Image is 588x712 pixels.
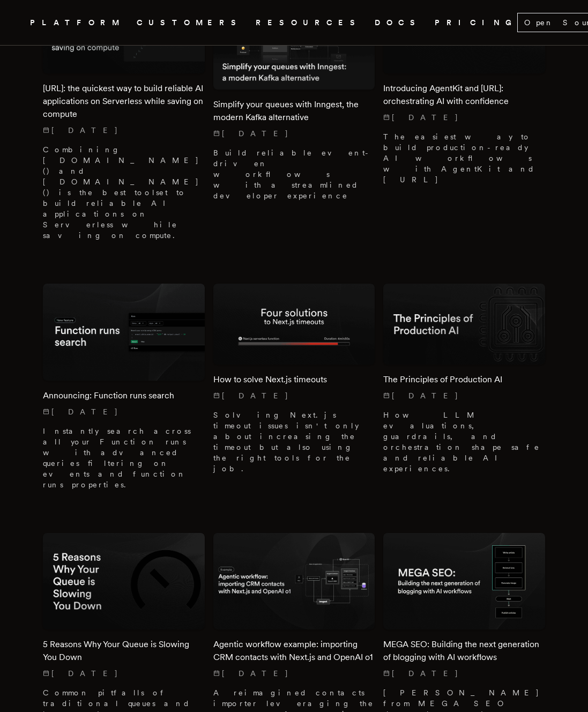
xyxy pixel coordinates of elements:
[383,390,545,401] p: [DATE]
[375,16,422,29] a: DOCS
[43,668,205,679] p: [DATE]
[256,16,362,29] button: RESOURCES
[43,82,205,121] h2: [URL]: the quickest way to build reliable AI applications on Serverless while saving on compute
[383,533,545,630] img: Featured image for MEGA SEO: Building the next generation of blogging with AI workflows blog post
[213,410,375,474] p: Solving Next.js timeout issues isn't only about increasing the timeout but also using the right t...
[43,638,205,664] h2: 5 Reasons Why Your Queue is Slowing You Down
[43,389,205,402] h2: Announcing: Function runs search
[213,147,375,201] p: Build reliable event-driven workflows with a streamlined developer experience
[213,668,375,679] p: [DATE]
[383,131,545,185] p: The easiest way to build production-ready AI workflows with AgentKit and [URL]
[43,125,205,136] p: [DATE]
[213,284,375,365] img: Featured image for How to solve Next.js timeouts blog post
[383,668,545,679] p: [DATE]
[383,82,545,108] h2: Introducing AgentKit and [URL]: orchestrating AI with confidence
[435,16,517,29] a: PRICING
[383,284,545,474] a: Featured image for The Principles of Production AI blog postThe Principles of Production AI[DATE]...
[43,144,205,241] p: Combining [DOMAIN_NAME]() and [DOMAIN_NAME]() is the best toolset to build reliable AI applicatio...
[43,406,205,417] p: [DATE]
[213,373,375,386] h2: How to solve Next.js timeouts
[43,426,205,490] p: Instantly search across all your Function runs with advanced queries filtering on events and func...
[213,284,375,474] a: Featured image for How to solve Next.js timeouts blog postHow to solve Next.js timeouts[DATE] Sol...
[383,284,545,365] img: Featured image for The Principles of Production AI blog post
[43,284,205,490] a: Featured image for Announcing: Function runs search blog postAnnouncing: Function runs search[DAT...
[213,128,375,139] p: [DATE]
[30,16,124,29] button: PLATFORM
[213,638,375,664] h2: Agentic workflow example: importing CRM contacts with Next.js and OpenAI o1
[383,410,545,474] p: How LLM evaluations, guardrails, and orchestration shape safe and reliable AI experiences.
[213,533,375,630] img: Featured image for Agentic workflow example: importing CRM contacts with Next.js and OpenAI o1 bl...
[43,533,205,630] img: Featured image for 5 Reasons Why Your Queue is Slowing You Down blog post
[213,390,375,401] p: [DATE]
[43,284,205,381] img: Featured image for Announcing: Function runs search blog post
[383,373,545,386] h2: The Principles of Production AI
[383,112,545,123] p: [DATE]
[213,98,375,124] h2: Simplify your queues with Inngest, the modern Kafka alternative
[137,16,243,29] a: CUSTOMERS
[383,638,545,664] h2: MEGA SEO: Building the next generation of blogging with AI workflows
